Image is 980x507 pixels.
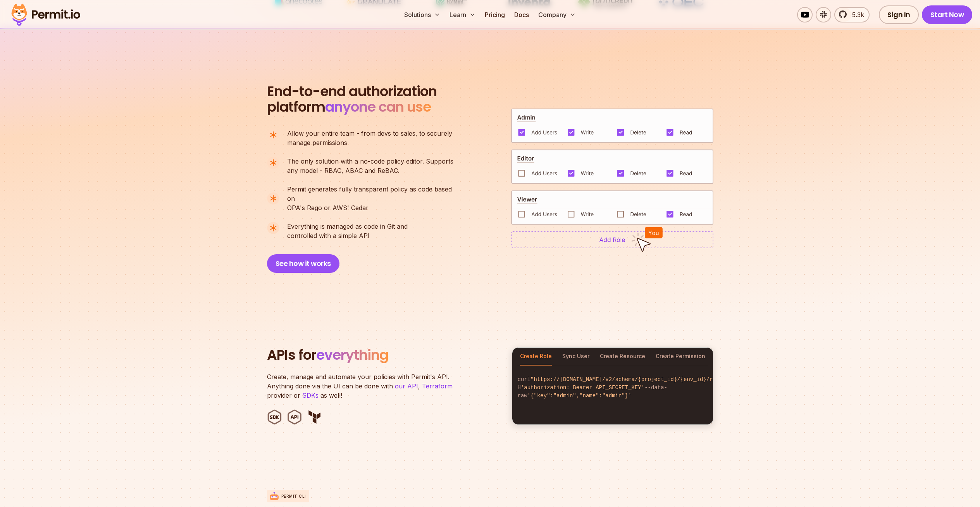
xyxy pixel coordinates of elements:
button: Solutions [401,7,443,22]
span: End-to-end authorization [267,84,437,99]
button: Learn [446,7,479,22]
button: Sync User [562,348,589,366]
span: The only solution with a no-code policy editor. Supports [287,157,453,166]
a: 5.3k [834,7,870,22]
button: Create Resource [600,348,645,366]
h2: platform [267,84,437,115]
span: 5.3k [847,10,864,19]
span: Permit generates fully transparent policy as code based on [287,185,460,203]
img: Permit logo [8,2,84,28]
span: Allow your entire team - from devs to sales, to securely [287,129,452,138]
button: Company [535,7,579,22]
span: "https://[DOMAIN_NAME]/v2/schema/{project_id}/{env_id}/roles" [530,376,729,383]
p: OPA's Rego or AWS' Cedar [287,185,460,212]
a: Start Now [922,5,973,24]
a: Docs [511,7,532,22]
button: Create Permission [656,348,705,366]
p: manage permissions [287,129,452,147]
a: Pricing [482,7,508,22]
a: SDKs [302,391,319,399]
a: our API [395,382,418,390]
a: Terraform [422,382,453,390]
a: Sign In [879,5,919,24]
p: any model - RBAC, ABAC and ReBAC. [287,157,453,175]
code: curl -H --data-raw [512,369,713,406]
span: everything [316,345,388,365]
span: anyone can use [325,97,431,117]
h2: APIs for [267,347,503,363]
span: '{"key":"admin","name":"admin"}' [527,393,632,399]
p: Permit CLI [281,493,306,499]
p: Create, manage and automate your policies with Permit's API. Anything done via the UI can be done... [267,372,461,400]
button: Create Role [520,348,552,366]
button: See how it works [267,254,339,273]
p: controlled with a simple API [287,222,408,240]
span: 'authorization: Bearer API_SECRET_KEY' [521,385,644,391]
span: Everything is managed as code in Git and [287,222,408,231]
